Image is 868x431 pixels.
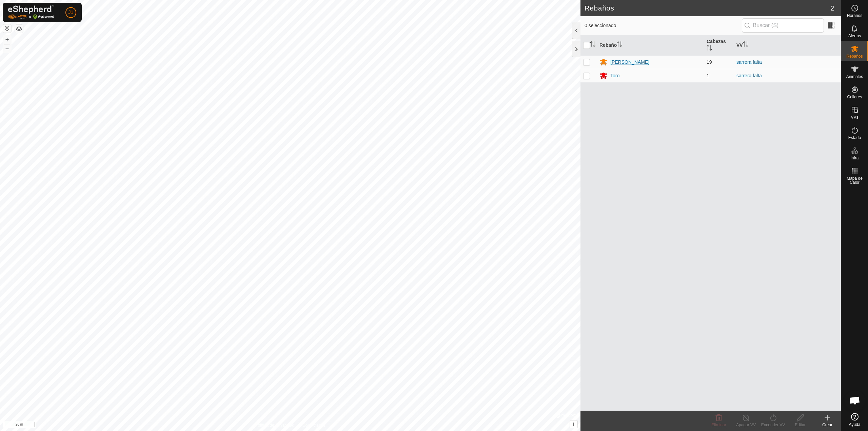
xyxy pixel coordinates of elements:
div: Crear [814,422,841,428]
span: 0 seleccionado [585,22,742,29]
p-sorticon: Activar para ordenar [707,46,712,52]
span: Mapa de Calor [843,176,866,184]
th: Cabezas [704,35,734,56]
div: Encender VV [759,422,787,428]
p-sorticon: Activar para ordenar [590,42,595,48]
span: Estado [848,136,861,140]
button: Restablecer Mapa [3,24,11,33]
div: [PERSON_NAME] [610,59,649,66]
button: – [3,44,11,53]
span: Collares [847,95,862,99]
p-sorticon: Activar para ordenar [743,42,748,48]
p-sorticon: Activar para ordenar [617,42,622,48]
th: VV [734,35,841,56]
button: + [3,36,11,44]
img: Logo Gallagher [8,5,54,19]
button: Capas del Mapa [15,25,23,33]
span: 1 [707,73,709,78]
div: Chat abierto [845,390,865,411]
span: 19 [707,59,712,65]
span: Horarios [847,14,862,18]
th: Rebaño [597,35,704,56]
div: Toro [610,72,619,79]
div: Editar [787,422,814,428]
a: Política de Privacidad [255,422,294,428]
h2: Rebaños [585,4,830,12]
span: Eliminar [711,423,726,427]
span: Animales [846,75,863,79]
span: 2 [830,3,834,13]
input: Buscar (S) [742,18,824,33]
button: i [570,420,577,428]
span: Infra [850,156,859,160]
span: Ayuda [849,423,861,427]
a: Ayuda [841,410,868,429]
a: sarrera falta [736,73,762,78]
span: J1 [68,9,74,16]
a: sarrera falta [736,59,762,65]
span: VVs [851,115,858,119]
span: i [573,421,574,427]
div: Apagar VV [732,422,759,428]
span: Alertas [848,34,861,38]
span: Rebaños [846,54,863,58]
a: Contáctenos [302,422,325,428]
